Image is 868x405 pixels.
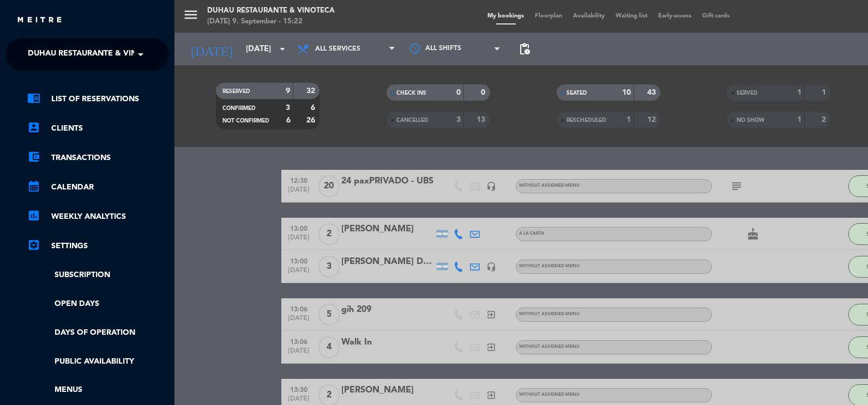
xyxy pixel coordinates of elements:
a: assessmentWeekly Analytics [27,210,169,223]
a: account_balance_walletTransactions [27,151,169,164]
i: settings_applications [27,238,40,251]
span: pending_actions [518,42,531,56]
a: Open Days [27,298,169,310]
a: Public availability [27,355,169,368]
span: Duhau Restaurante & Vinoteca [28,43,164,66]
a: calendar_monthCalendar [27,181,169,194]
i: assessment [27,209,40,222]
i: account_box [27,121,40,134]
i: calendar_month [27,180,40,193]
a: Settings [27,240,169,253]
img: MEITRE [16,16,63,24]
a: account_boxClients [27,122,169,135]
a: Menus [27,384,169,396]
a: Subscription [27,269,169,281]
i: account_balance_wallet [27,150,40,163]
a: Days of operation [27,327,169,339]
a: chrome_reader_modeList of Reservations [27,93,169,106]
i: chrome_reader_mode [27,91,40,105]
